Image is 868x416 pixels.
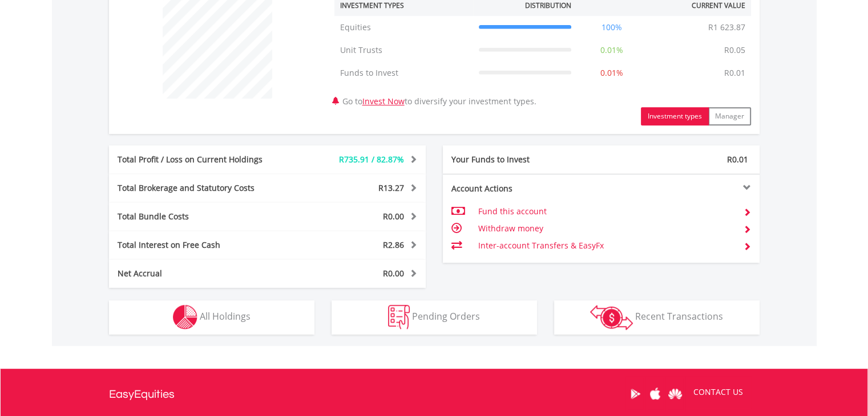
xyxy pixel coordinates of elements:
td: 0.01% [577,62,647,84]
button: Investment types [641,107,709,125]
div: Account Actions [443,183,601,194]
span: Pending Orders [412,310,480,323]
button: Pending Orders [332,300,537,335]
button: Manager [708,107,751,125]
div: Total Bundle Costs [109,211,294,222]
span: R13.27 [378,182,404,193]
img: pending_instructions-wht.png [388,305,410,329]
td: Funds to Invest [334,62,473,84]
td: Withdraw money [478,220,734,237]
div: Total Interest on Free Cash [109,239,294,251]
span: R2.86 [383,239,404,250]
a: Google Play [625,376,645,411]
div: Distribution [525,1,571,10]
img: transactions-zar-wht.png [590,305,633,330]
button: All Holdings [109,300,314,335]
a: Invest Now [362,96,405,107]
a: CONTACT US [685,376,751,408]
a: Apple [645,376,665,411]
div: Total Brokerage and Statutory Costs [109,182,294,194]
td: Equities [334,16,473,39]
span: Recent Transactions [635,310,723,323]
img: holdings-wht.png [173,305,197,329]
div: Net Accrual [109,268,294,279]
td: Inter-account Transfers & EasyFx [478,237,734,254]
span: R0.01 [727,154,748,165]
span: All Holdings [200,310,251,323]
td: 100% [577,16,647,39]
span: R0.00 [383,268,404,279]
div: Your Funds to Invest [443,154,601,165]
td: R1 623.87 [703,16,751,39]
td: R0.05 [718,39,751,62]
span: R735.91 / 82.87% [339,154,404,165]
div: Total Profit / Loss on Current Holdings [109,154,294,165]
a: Huawei [665,376,685,411]
button: Recent Transactions [554,300,760,335]
td: Unit Trusts [334,39,473,62]
span: R0.00 [383,211,404,222]
td: Fund this account [478,203,734,220]
td: R0.01 [718,62,751,84]
td: 0.01% [577,39,647,62]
